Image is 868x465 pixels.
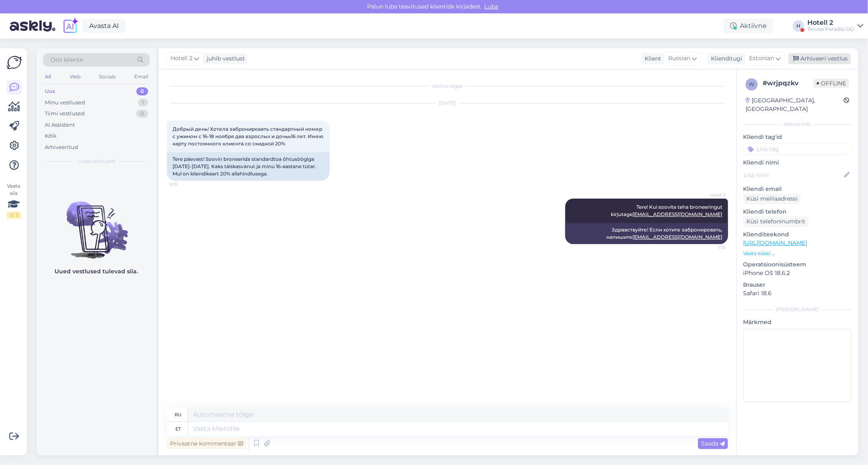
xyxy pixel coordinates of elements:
div: Küsi meiliaadressi [743,193,801,204]
p: Kliendi telefon [743,208,852,216]
div: All [43,71,52,82]
div: Uus [45,87,55,95]
div: Socials [97,71,117,82]
div: et [175,422,181,436]
div: 0 [136,87,148,95]
p: Kliendi nimi [743,158,852,167]
div: Здравствуйте! Если хотите забронировать, напишите [565,223,728,244]
a: Avasta AI [82,19,126,33]
span: Otsi kliente [50,56,83,64]
span: 6:25 [169,181,200,187]
div: Hotell 2 [807,19,854,26]
div: [PERSON_NAME] [743,306,852,313]
p: Uued vestlused tulevad siia. [55,267,138,276]
div: Arhiveeri vestlus [788,53,851,64]
span: w [749,81,754,87]
div: [GEOGRAPHIC_DATA], [GEOGRAPHIC_DATA] [746,96,844,113]
p: Operatsioonisüsteem [743,260,852,269]
span: Luba [482,3,501,10]
p: Kliendi email [743,185,852,193]
span: Russian [668,54,690,63]
p: Brauser [743,281,852,289]
span: Estonian [749,54,774,63]
div: [DATE] [167,99,728,107]
p: Kliendi tag'id [743,133,852,141]
div: 1 [138,99,148,107]
p: Klienditeekond [743,230,852,239]
a: [EMAIL_ADDRESS][DOMAIN_NAME] [632,211,722,217]
div: H [793,20,804,32]
div: Vestlus algas [167,82,728,90]
p: Vaata edasi ... [743,250,852,257]
span: Добрый день! Хотела забронировать стандартный номер с ужином с 16-18 ноября два взрослых и дочьь1... [173,126,325,147]
div: Klienditugi [708,54,742,63]
div: Tiimi vestlused [45,110,85,118]
img: explore-ai [62,17,79,35]
img: Askly Logo [7,55,22,70]
p: Safari 18.6 [743,289,852,298]
div: Tervise Paradiis OÜ [807,26,854,32]
a: [URL][DOMAIN_NAME] [743,239,807,247]
div: Email [133,71,150,82]
p: iPhone OS 18.6.2 [743,269,852,277]
span: Offline [813,79,849,88]
span: Saada [701,440,725,447]
span: Tere! Kui soovite teha broneeringut kirjutage [611,204,724,217]
div: Kõik [45,132,57,140]
span: Hotell 2 [695,192,726,198]
input: Lisa tag [743,143,852,155]
div: Tere päevast! Soovin broneerida standardtoa õhtusöögiga [DATE]-[DATE]. Kaks täiskasvanut ja minu ... [167,152,330,181]
div: Minu vestlused [45,99,85,107]
div: Kliendi info [743,121,852,128]
a: Hotell 2Tervise Paradiis OÜ [807,19,863,32]
div: Arhiveeritud [45,143,78,151]
div: 0 / 3 [7,212,21,219]
span: Uued vestlused [78,158,116,165]
div: Küsi telefoninumbrit [743,216,809,227]
div: Privaatne kommentaar [167,438,246,449]
div: ru [175,408,181,422]
div: juhib vestlust [203,54,245,63]
span: Hotell 2 [171,54,192,63]
div: Aktiivne [724,19,773,33]
img: No chats [37,187,156,260]
div: AI Assistent [45,121,75,129]
div: # wrjpqzkv [763,78,813,88]
div: Vaata siia [7,182,21,219]
p: Märkmed [743,318,852,327]
span: 7:15 [695,244,726,251]
div: Klient [641,54,661,63]
div: 0 [136,110,148,118]
input: Lisa nimi [743,171,842,180]
a: [EMAIL_ADDRESS][DOMAIN_NAME] [632,234,722,240]
div: Web [68,71,82,82]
